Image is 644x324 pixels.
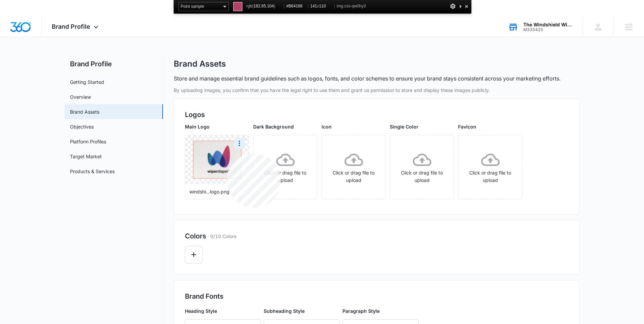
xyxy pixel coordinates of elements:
div: account name [523,22,573,27]
a: Platform Profiles [70,138,106,145]
p: Heading Style [185,307,261,315]
span: Click or drag file to upload [254,135,317,199]
span: Click or drag file to upload [458,135,522,199]
p: Paragraph Style [342,307,419,315]
span: 110 [319,4,326,8]
span: Click or drag file to upload [322,135,385,199]
p: Dark Background [253,123,317,130]
span: | [284,4,285,8]
span: | [334,4,335,8]
div: Click or drag file to upload [322,151,385,184]
p: Icon [321,123,386,130]
span: img [337,2,366,10]
button: More [234,138,245,149]
div: Click or drag file to upload [254,151,317,184]
span: | [308,4,309,8]
p: Subheading Style [264,307,340,315]
h2: Brand Profile [65,59,163,69]
p: 0/10 Colors [210,233,236,240]
span: rgb( , , ) [246,2,282,10]
img: User uploaded logo [193,141,241,178]
p: By uploading images, you confirm that you have the legal right to use them and grant us permissio... [174,87,579,94]
a: Objectives [70,123,94,130]
div: Options [450,2,456,10]
a: Brand Assets [70,108,99,115]
p: Single Color [390,123,454,130]
span: 65 [261,4,266,8]
a: Target Market [70,153,102,160]
span: 141 [310,4,317,8]
span: 182 [254,4,260,8]
div: Collapse This Panel [458,2,463,10]
p: Store and manage essential brand guidelines such as logos, fonts, and color schemes to ensure you... [174,74,560,83]
span: x [310,2,332,10]
div: Close and Stop Picking [463,2,470,10]
button: Edit Color [185,246,202,263]
div: Click or drag file to upload [458,151,522,184]
p: Favicon [458,123,522,130]
span: Brand Profile [52,23,90,30]
p: Main Logo [185,123,249,130]
div: Brand Profile [42,17,110,37]
a: Overview [70,93,91,100]
h2: Brand Fonts [185,291,568,301]
h2: Colors [185,231,206,241]
a: Getting Started [70,78,104,86]
a: Products & Services [70,168,115,175]
p: windshi...logo.png [189,188,245,195]
span: .css-qw0hy3 [343,4,366,8]
span: Click or drag file to upload [390,135,454,199]
span: #B64168 [286,2,306,10]
h2: Logos [185,110,568,120]
h1: Brand Assets [174,59,226,69]
span: 104 [267,4,274,8]
div: account id [523,27,573,32]
div: Click or drag file to upload [390,151,454,184]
